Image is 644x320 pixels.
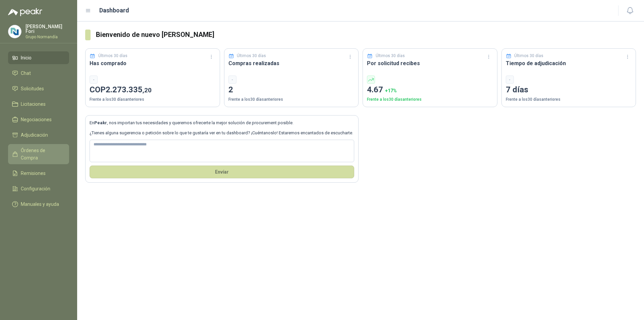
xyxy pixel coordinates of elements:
p: 2 [228,84,355,96]
p: Últimos 30 días [514,53,543,59]
p: COP [90,84,216,96]
span: Chat [21,70,31,77]
a: Adjudicación [8,129,69,141]
span: Negociaciones [21,116,52,123]
p: Frente a los 30 días anteriores [90,96,216,103]
p: Últimos 30 días [376,53,405,59]
span: Inicio [21,54,32,61]
p: Últimos 30 días [237,53,266,59]
p: Frente a los 30 días anteriores [367,96,493,103]
p: Últimos 30 días [98,53,127,59]
a: Remisiones [8,167,69,180]
h3: Compras realizadas [228,59,355,67]
img: Company Logo [8,25,21,38]
a: Órdenes de Compra [8,144,69,164]
button: Envíar [90,166,354,178]
h3: Por solicitud recibes [367,59,493,67]
p: Grupo Normandía [25,35,69,39]
p: 7 días [506,84,632,96]
p: Frente a los 30 días anteriores [228,96,355,103]
p: [PERSON_NAME] Fori [25,24,69,34]
p: ¿Tienes alguna sugerencia o petición sobre lo que te gustaría ver en tu dashboard? ¡Cuéntanoslo! ... [90,130,354,136]
a: Solicitudes [8,82,69,95]
div: - [506,76,514,84]
a: Configuración [8,182,69,195]
img: Logo peakr [8,8,42,16]
h3: Bienvenido de nuevo [PERSON_NAME] [96,30,636,40]
a: Licitaciones [8,98,69,110]
span: 2.273.335 [106,85,152,94]
p: Frente a los 30 días anteriores [506,96,632,103]
div: - [90,76,98,84]
a: Inicio [8,51,69,64]
p: En , nos importan tus necesidades y queremos ofrecerte la mejor solución de procurement posible. [90,120,354,126]
span: Remisiones [21,170,46,177]
p: 4.67 [367,84,493,96]
span: Solicitudes [21,85,44,92]
h3: Tiempo de adjudicación [506,59,632,67]
span: Manuales y ayuda [21,200,59,208]
span: Órdenes de Compra [21,147,63,162]
span: ,20 [143,86,152,94]
span: Licitaciones [21,100,46,108]
div: - [228,76,236,84]
a: Chat [8,67,69,80]
a: Manuales y ayuda [8,198,69,211]
span: Adjudicación [21,131,48,139]
a: Negociaciones [8,113,69,126]
h3: Has comprado [90,59,216,67]
span: Configuración [21,185,50,192]
h1: Dashboard [99,6,129,15]
b: Peakr [94,120,107,125]
span: + 17 % [385,88,397,93]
